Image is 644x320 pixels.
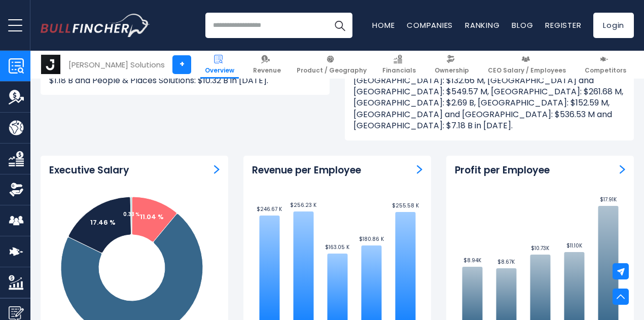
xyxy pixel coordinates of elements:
a: Overview [200,51,239,79]
a: Go to homepage [41,14,150,37]
a: Blog [512,20,533,30]
img: Ownership [9,182,24,197]
span: Revenue [253,66,281,75]
a: Register [545,20,581,30]
text: $11.10K [566,242,583,250]
tspan: 17.46 % [90,218,116,227]
div: [PERSON_NAME] Solutions [68,59,165,70]
text: $8.67K [497,258,515,266]
text: $180.86 K [359,235,384,243]
a: + [172,55,191,74]
img: J logo [41,55,60,74]
text: $17.91K [600,196,617,203]
a: Ownership [430,51,474,79]
a: Profit per Employee [620,164,625,174]
span: CEO Salary / Employees [488,66,566,75]
tspan: 11.04 % [140,212,164,222]
span: Competitors [585,66,626,75]
span: Product / Geography [297,66,367,75]
span: Overview [205,66,234,75]
span: Ownership [435,66,469,75]
h3: Revenue per Employee [252,164,361,177]
img: Bullfincher logo [41,14,150,37]
a: Login [593,13,634,38]
text: $246.67 K [257,205,282,213]
a: Revenue [248,51,285,79]
a: Ranking [465,20,499,30]
text: $8.94K [463,257,482,264]
text: $10.73K [531,244,550,252]
text: $255.58 K [392,202,419,209]
text: $163.05 K [325,243,350,251]
span: Financials [382,66,416,75]
a: CEO Salary / Employees [483,51,570,79]
a: Home [372,20,395,30]
h3: Profit per Employee [455,164,550,177]
a: Revenue per Employee [417,164,422,174]
a: Product / Geography [292,51,371,79]
a: Financials [378,51,420,79]
a: Competitors [580,51,631,79]
button: Search [327,13,352,38]
tspan: 0.33 % [123,210,140,218]
a: ceo-salary [214,164,220,174]
h3: Executive Salary [49,164,129,177]
text: $256.23 K [290,201,317,209]
p: [PERSON_NAME] Solutions’s revenue by region: [GEOGRAPHIC_DATA]: $132.66 M, [GEOGRAPHIC_DATA] and ... [353,63,625,131]
a: Companies [407,20,453,30]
